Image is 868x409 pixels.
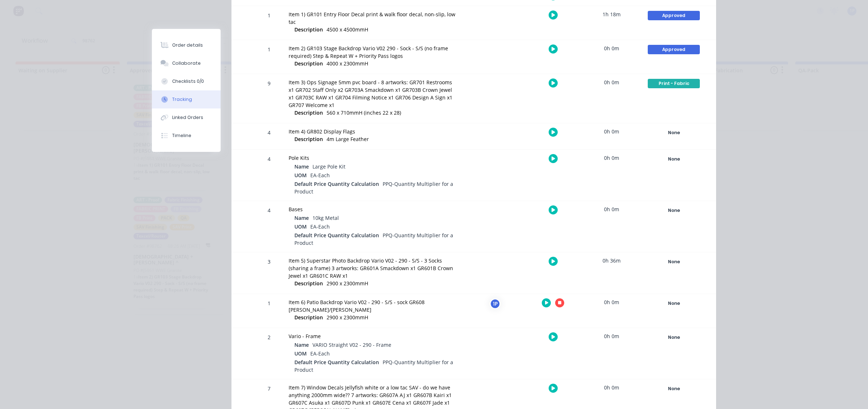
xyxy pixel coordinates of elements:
[172,78,204,85] div: Checklists 0/0
[172,42,203,48] div: Order details
[648,154,700,164] div: None
[294,163,309,170] span: Name
[294,109,323,116] span: Description
[294,171,307,179] span: UOM
[289,154,459,162] div: Pole Kits
[310,172,330,179] span: EA-Each
[584,123,639,140] div: 0h 0m
[172,96,192,103] div: Tracking
[327,280,368,287] span: 2900 x 2300mmH
[294,358,379,366] span: Default Price Quantity Calculation
[172,60,201,67] div: Collaborate
[327,26,368,33] span: 4500 x 4500mmH
[294,180,453,195] span: PPQ-Quantity Multiplier for a Product
[584,40,639,56] div: 0h 0m
[327,314,368,321] span: 2900 x 2300mmH
[584,74,639,90] div: 0h 0m
[584,6,639,22] div: 1h 18m
[312,341,391,348] span: VARIO Straight V02 - 290 - Frame
[294,232,453,246] span: PPQ-Quantity Multiplier for a Product
[294,214,309,222] span: Name
[648,384,700,393] div: None
[647,154,700,164] button: None
[258,124,280,149] div: 4
[258,202,280,252] div: 4
[648,128,700,137] div: None
[294,341,309,349] span: Name
[294,26,323,33] span: Description
[289,128,459,135] div: Item 4) GR802 Display Flags
[258,254,280,294] div: 3
[648,45,700,54] div: Approved
[152,127,221,145] button: Timeline
[258,295,280,328] div: 1
[294,223,307,230] span: UOM
[258,151,280,201] div: 4
[647,384,700,394] button: None
[647,78,700,89] button: Print - Fabric
[647,298,700,308] button: None
[327,136,369,142] span: 4m Large Feather
[327,60,368,67] span: 4000 x 2300mmH
[172,132,191,139] div: Timeline
[647,44,700,55] button: Approved
[584,201,639,217] div: 0h 0m
[294,280,323,287] span: Description
[648,206,700,215] div: None
[648,79,700,88] div: Print - Fabric
[647,332,700,342] button: None
[312,163,345,170] span: Large Pole Kit
[289,332,459,340] div: Vario - Frame
[258,41,280,74] div: 1
[647,205,700,216] button: None
[294,314,323,321] span: Description
[310,350,330,357] span: EA-Each
[490,298,501,309] div: 1P
[258,329,280,379] div: 2
[584,379,639,396] div: 0h 0m
[152,72,221,90] button: Checklists 0/0
[327,109,401,116] span: 560 x 710mmH (inches 22 x 28)
[289,44,459,60] div: Item 2) GR103 Stage Backdrop Vario V02 290 - Sock - S/S (no frame required) Step & Repeat W + Pri...
[584,150,639,166] div: 0h 0m
[312,214,339,221] span: 10kg Metal
[294,231,379,239] span: Default Price Quantity Calculation
[648,257,700,267] div: None
[289,257,459,280] div: Item 5) Superstar Photo Backdrop Vario V02 - 290 - S/S - 3 Socks (sharing a frame) 3 artworks: GR...
[648,333,700,342] div: None
[294,350,307,357] span: UOM
[152,54,221,72] button: Collaborate
[152,36,221,54] button: Order details
[647,257,700,267] button: None
[648,299,700,308] div: None
[294,359,453,373] span: PPQ-Quantity Multiplier for a Product
[289,10,459,26] div: Item 1) GR101 Entry Floor Decal print & walk floor decal, non-slip, low tac
[258,75,280,123] div: 9
[584,252,639,269] div: 0h 36m
[648,11,700,20] div: Approved
[289,205,459,213] div: Bases
[584,294,639,310] div: 0h 0m
[152,90,221,108] button: Tracking
[294,135,323,143] span: Description
[310,223,330,230] span: EA-Each
[258,7,280,40] div: 1
[289,78,459,109] div: Item 3) Ops Signage 5mm pvc board - 8 artworks: GR701 Restrooms x1 GR702 Staff Only x2 GR703A Sma...
[647,128,700,138] button: None
[289,298,459,314] div: Item 6) Patio Backdrop Vario V02 - 290 - S/S - sock GR608 [PERSON_NAME]/[PERSON_NAME]
[294,180,379,188] span: Default Price Quantity Calculation
[152,108,221,127] button: Linked Orders
[172,114,203,121] div: Linked Orders
[294,60,323,67] span: Description
[647,10,700,21] button: Approved
[584,328,639,344] div: 0h 0m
